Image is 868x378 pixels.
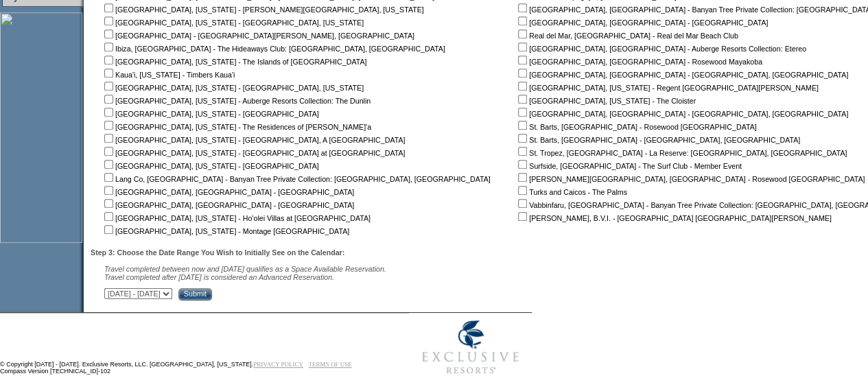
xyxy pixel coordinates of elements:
[178,288,212,300] input: Submit
[515,32,738,40] nobr: Real del Mar, [GEOGRAPHIC_DATA] - Real del Mar Beach Club
[515,188,627,196] nobr: Turks and Caicos - The Palms
[515,149,847,157] nobr: St. Tropez, [GEOGRAPHIC_DATA] - La Reserve: [GEOGRAPHIC_DATA], [GEOGRAPHIC_DATA]
[515,45,806,53] nobr: [GEOGRAPHIC_DATA], [GEOGRAPHIC_DATA] - Auberge Resorts Collection: Etereo
[309,361,352,368] a: TERMS OF USE
[515,110,848,118] nobr: [GEOGRAPHIC_DATA], [GEOGRAPHIC_DATA] - [GEOGRAPHIC_DATA], [GEOGRAPHIC_DATA]
[102,45,445,53] nobr: Ibiza, [GEOGRAPHIC_DATA] - The Hideaways Club: [GEOGRAPHIC_DATA], [GEOGRAPHIC_DATA]
[515,175,865,183] nobr: [PERSON_NAME][GEOGRAPHIC_DATA], [GEOGRAPHIC_DATA] - Rosewood [GEOGRAPHIC_DATA]
[515,71,848,79] nobr: [GEOGRAPHIC_DATA], [GEOGRAPHIC_DATA] - [GEOGRAPHIC_DATA], [GEOGRAPHIC_DATA]
[515,123,756,131] nobr: St. Barts, [GEOGRAPHIC_DATA] - Rosewood [GEOGRAPHIC_DATA]
[102,136,405,144] nobr: [GEOGRAPHIC_DATA], [US_STATE] - [GEOGRAPHIC_DATA], A [GEOGRAPHIC_DATA]
[104,273,334,281] nobr: Travel completed after [DATE] is considered an Advanced Reservation.
[102,5,424,14] nobr: [GEOGRAPHIC_DATA], [US_STATE] - [PERSON_NAME][GEOGRAPHIC_DATA], [US_STATE]
[515,84,819,92] nobr: [GEOGRAPHIC_DATA], [US_STATE] - Regent [GEOGRAPHIC_DATA][PERSON_NAME]
[102,175,491,183] nobr: Lang Co, [GEOGRAPHIC_DATA] - Banyan Tree Private Collection: [GEOGRAPHIC_DATA], [GEOGRAPHIC_DATA]
[102,19,364,27] nobr: [GEOGRAPHIC_DATA], [US_STATE] - [GEOGRAPHIC_DATA], [US_STATE]
[515,19,768,27] nobr: [GEOGRAPHIC_DATA], [GEOGRAPHIC_DATA] - [GEOGRAPHIC_DATA]
[91,248,344,257] b: Step 3: Choose the Date Range You Wish to Initially See on the Calendar:
[102,162,319,170] nobr: [GEOGRAPHIC_DATA], [US_STATE] - [GEOGRAPHIC_DATA]
[102,188,354,196] nobr: [GEOGRAPHIC_DATA], [GEOGRAPHIC_DATA] - [GEOGRAPHIC_DATA]
[102,97,371,105] nobr: [GEOGRAPHIC_DATA], [US_STATE] - Auberge Resorts Collection: The Dunlin
[102,201,354,209] nobr: [GEOGRAPHIC_DATA], [GEOGRAPHIC_DATA] - [GEOGRAPHIC_DATA]
[515,136,800,144] nobr: St. Barts, [GEOGRAPHIC_DATA] - [GEOGRAPHIC_DATA], [GEOGRAPHIC_DATA]
[515,214,832,222] nobr: [PERSON_NAME], B.V.I. - [GEOGRAPHIC_DATA] [GEOGRAPHIC_DATA][PERSON_NAME]
[515,162,742,170] nobr: Surfside, [GEOGRAPHIC_DATA] - The Surf Club - Member Event
[515,97,696,105] nobr: [GEOGRAPHIC_DATA], [US_STATE] - The Cloister
[102,227,349,235] nobr: [GEOGRAPHIC_DATA], [US_STATE] - Montage [GEOGRAPHIC_DATA]
[102,58,366,66] nobr: [GEOGRAPHIC_DATA], [US_STATE] - The Islands of [GEOGRAPHIC_DATA]
[104,265,386,273] span: Travel completed between now and [DATE] qualifies as a Space Available Reservation.
[515,58,762,66] nobr: [GEOGRAPHIC_DATA], [GEOGRAPHIC_DATA] - Rosewood Mayakoba
[102,123,371,131] nobr: [GEOGRAPHIC_DATA], [US_STATE] - The Residences of [PERSON_NAME]'a
[253,361,303,368] a: PRIVACY POLICY
[102,214,371,222] nobr: [GEOGRAPHIC_DATA], [US_STATE] - Ho'olei Villas at [GEOGRAPHIC_DATA]
[102,84,364,92] nobr: [GEOGRAPHIC_DATA], [US_STATE] - [GEOGRAPHIC_DATA], [US_STATE]
[102,71,235,79] nobr: Kaua'i, [US_STATE] - Timbers Kaua'i
[102,149,405,157] nobr: [GEOGRAPHIC_DATA], [US_STATE] - [GEOGRAPHIC_DATA] at [GEOGRAPHIC_DATA]
[102,32,414,40] nobr: [GEOGRAPHIC_DATA] - [GEOGRAPHIC_DATA][PERSON_NAME], [GEOGRAPHIC_DATA]
[102,110,319,118] nobr: [GEOGRAPHIC_DATA], [US_STATE] - [GEOGRAPHIC_DATA]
